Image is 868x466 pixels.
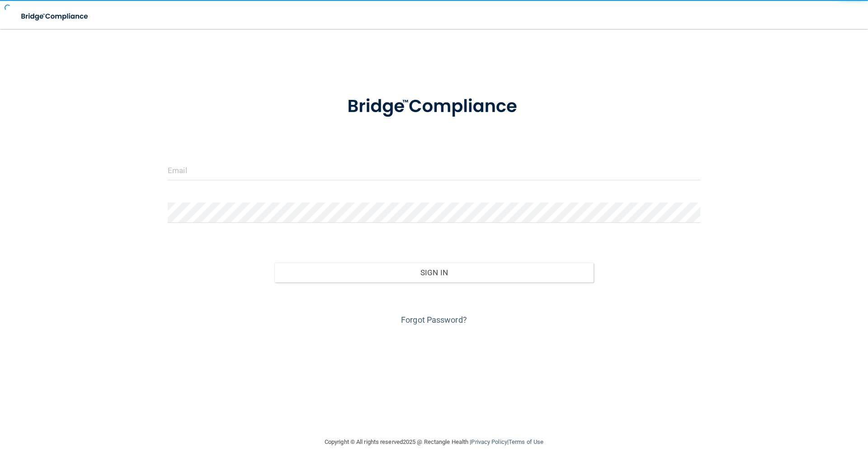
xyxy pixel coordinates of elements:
button: Sign In [274,263,594,282]
img: bridge_compliance_login_screen.278c3ca4.svg [14,7,97,26]
div: Copyright © All rights reserved 2025 @ Rectangle Health | | [269,428,599,457]
a: Forgot Password? [401,315,467,325]
img: bridge_compliance_login_screen.278c3ca4.svg [329,83,539,130]
a: Privacy Policy [471,438,507,445]
input: Email [168,160,700,180]
a: Terms of Use [509,438,543,445]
